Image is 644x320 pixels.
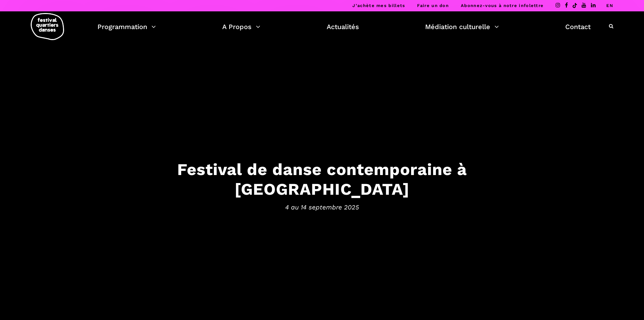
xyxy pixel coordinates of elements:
a: Médiation culturelle [425,21,499,32]
a: Actualités [327,21,359,32]
img: logo-fqd-med [31,13,64,40]
h3: Festival de danse contemporaine à [GEOGRAPHIC_DATA] [115,160,529,199]
span: 4 au 14 septembre 2025 [115,202,529,212]
a: Faire un don [417,3,449,8]
a: Programmation [97,21,156,32]
a: J’achète mes billets [352,3,405,8]
a: A Propos [222,21,260,32]
a: EN [606,3,613,8]
a: Abonnez-vous à notre infolettre [461,3,544,8]
a: Contact [565,21,591,32]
